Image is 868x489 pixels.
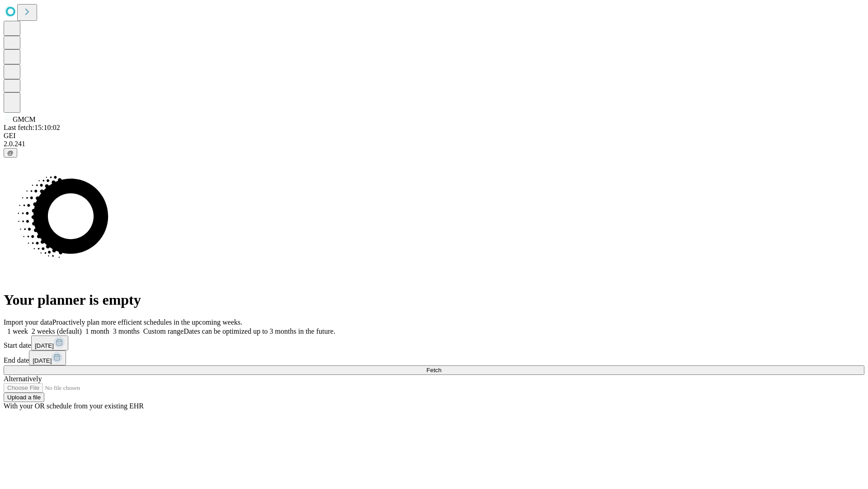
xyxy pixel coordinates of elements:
[4,365,864,375] button: Fetch
[85,327,109,335] span: 1 month
[4,393,44,402] button: Upload a file
[13,115,36,123] span: GMCM
[143,327,184,335] span: Custom range
[52,318,242,326] span: Proactively plan more efficient schedules in the upcoming weeks.
[33,357,52,364] span: [DATE]
[7,327,28,335] span: 1 week
[4,350,864,365] div: End date
[29,350,66,365] button: [DATE]
[4,292,864,308] h1: Your planner is empty
[32,327,82,335] span: 2 weeks (default)
[4,336,864,350] div: Start date
[35,342,54,349] span: [DATE]
[113,327,140,335] span: 3 months
[4,402,144,410] span: With your OR schedule from your existing EHR
[4,318,52,326] span: Import your data
[4,124,60,131] span: Last fetch: 15:10:02
[184,327,335,335] span: Dates can be optimized up to 3 months in the future.
[426,367,441,374] span: Fetch
[4,132,864,140] div: GEI
[7,149,14,156] span: @
[4,148,17,158] button: @
[4,375,42,383] span: Alternatively
[4,140,864,148] div: 2.0.241
[31,336,68,350] button: [DATE]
